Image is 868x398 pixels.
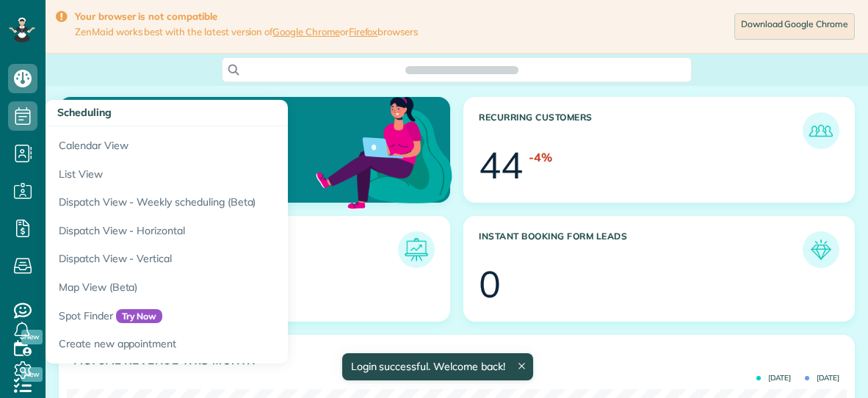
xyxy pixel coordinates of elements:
[479,112,803,149] h3: Recurring Customers
[734,13,855,40] a: Download Google Chrome
[479,231,803,268] h3: Instant Booking Form Leads
[529,149,552,166] div: -4%
[116,309,163,324] span: Try Now
[756,375,791,382] span: [DATE]
[420,62,503,77] span: Search ZenMaid…
[402,235,431,264] img: icon_forecast_revenue-8c13a41c7ed35a8dcfafea3cbb826a0462acb37728057bba2d056411b612bbbe.png
[46,330,413,363] a: Create new appointment
[46,302,413,330] a: Spot FinderTry Now
[349,26,378,37] a: Firefox
[46,245,413,273] a: Dispatch View - Vertical
[479,147,523,184] div: 44
[46,160,413,189] a: List View
[313,80,455,222] img: dashboard_welcome-42a62b7d889689a78055ac9021e634bf52bae3f8056760290aed330b23ab8690.png
[46,273,413,302] a: Map View (Beta)
[806,116,836,145] img: icon_recurring_customers-cf858462ba22bcd05b5a5880d41d6543d210077de5bb9ebc9590e49fd87d84ed.png
[46,217,413,245] a: Dispatch View - Horizontal
[57,106,112,119] span: Scheduling
[805,375,839,382] span: [DATE]
[75,26,418,38] span: ZenMaid works best with the latest version of or browsers
[46,188,413,217] a: Dispatch View - Weekly scheduling (Beta)
[479,266,501,303] div: 0
[341,353,532,380] div: Login successful. Welcome back!
[75,10,418,23] strong: Your browser is not compatible
[46,126,413,160] a: Calendar View
[272,26,340,37] a: Google Chrome
[806,235,836,264] img: icon_form_leads-04211a6a04a5b2264e4ee56bc0799ec3eb69b7e499cbb523a139df1d13a81ae0.png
